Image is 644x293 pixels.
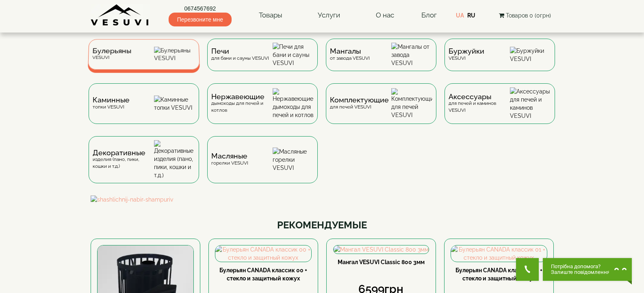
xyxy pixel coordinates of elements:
span: Товаров 0 (0грн) [506,12,551,19]
div: для бани и сауны VESUVI [211,48,269,61]
div: изделия (пано, пики, кошки и т.д.) [93,150,154,170]
img: Булерьян CANADA классик 01 + стекло и защитный кожух [451,245,547,262]
a: RU [467,12,475,19]
div: дымоходы для печей и котлов [211,93,273,114]
span: Аксессуары [449,93,510,100]
a: Мангал VESUVI Classic 800 3мм [338,259,425,265]
a: UA [456,12,464,19]
button: Get Call button [516,258,539,281]
span: Перезвоните мне [169,13,232,26]
span: Печи [211,48,269,54]
div: для печей и каминов VESUVI [449,93,510,114]
span: Каминные [93,97,130,103]
a: Блог [421,11,437,19]
img: Завод VESUVI [91,4,150,26]
img: shashlichnij-nabir-shampuriv [91,195,554,204]
div: топки VESUVI [93,97,130,110]
a: Булерьян CANADA классик 00 + стекло и защитный кожух [219,267,307,282]
a: О нас [368,6,402,25]
button: Chat button [543,258,632,281]
a: Декоративныеизделия (пано, пики, кошки и т.д.) Декоративные изделия (пано, пики, кошки и т.д.) [85,136,203,195]
div: VESUVI [449,48,484,61]
span: Декоративные [93,150,154,156]
a: Каминныетопки VESUVI Каминные топки VESUVI [85,83,203,136]
a: Аксессуарыдля печей и каминов VESUVI Аксессуары для печей и каминов VESUVI [440,83,559,136]
img: Комплектующие для печей VESUVI [391,88,432,119]
img: Булерьян CANADA классик 00 + стекло и защитный кожух [215,245,311,262]
img: Печи для бани и сауны VESUVI [273,43,314,67]
img: Нержавеющие дымоходы для печей и котлов [273,88,314,119]
a: Масляныегорелки VESUVI Масляные горелки VESUVI [203,136,322,195]
a: Услуги [310,6,348,25]
a: Мангалыот завода VESUVI Мангалы от завода VESUVI [322,39,440,83]
img: Каминные топки VESUVI [154,95,195,112]
a: БуржуйкиVESUVI Буржуйки VESUVI [440,39,559,83]
a: Печидля бани и сауны VESUVI Печи для бани и сауны VESUVI [203,39,322,83]
span: Нержавеющие [211,93,273,100]
a: 0674567692 [169,4,232,13]
span: Масляные [211,153,248,159]
img: Мангал VESUVI Classic 800 3мм [334,245,429,254]
div: VESUVI [92,48,131,61]
span: Залиште повідомлення [551,269,610,275]
span: Буржуйки [449,48,484,54]
img: Булерьяны VESUVI [154,47,195,62]
span: Комплектующие [330,97,389,103]
img: Аксессуары для печей и каминов VESUVI [510,87,551,120]
div: для печей VESUVI [330,97,389,110]
img: Буржуйки VESUVI [510,47,551,63]
a: Булерьян CANADA классик 01 + стекло и защитный кожух [455,267,542,282]
span: Булерьяны [92,48,131,54]
img: Декоративные изделия (пано, пики, кошки и т.д.) [154,140,195,179]
span: Мангалы [330,48,370,54]
button: Товаров 0 (0грн) [497,11,553,20]
a: Товары [251,6,291,25]
div: горелки VESUVI [211,153,248,166]
span: Потрібна допомога? [551,264,610,269]
a: БулерьяныVESUVI Булерьяны VESUVI [85,39,203,83]
img: Мангалы от завода VESUVI [391,43,432,67]
img: Масляные горелки VESUVI [273,148,314,172]
div: от завода VESUVI [330,48,370,61]
a: Нержавеющиедымоходы для печей и котлов Нержавеющие дымоходы для печей и котлов [203,83,322,136]
a: Комплектующиедля печей VESUVI Комплектующие для печей VESUVI [322,83,440,136]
